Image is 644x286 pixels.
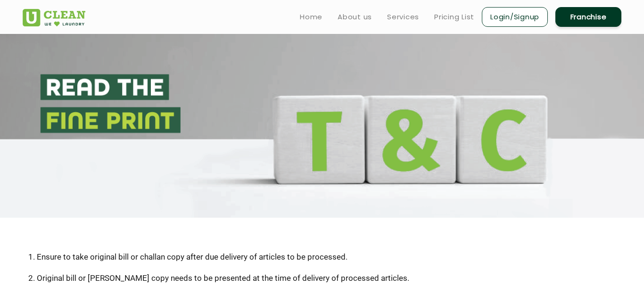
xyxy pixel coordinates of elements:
a: Services [387,11,419,23]
img: UClean Laundry and Dry Cleaning [23,9,85,26]
a: Pricing List [434,11,474,23]
li: Original bill or [PERSON_NAME] copy needs to be presented at the time of delivery of processed ar... [37,271,621,285]
a: Login/Signup [482,7,548,27]
li: Ensure to take original bill or challan copy after due delivery of articles to be processed. [37,250,621,264]
a: Home [300,11,322,23]
a: Franchise [555,7,621,27]
a: About us [338,11,372,23]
